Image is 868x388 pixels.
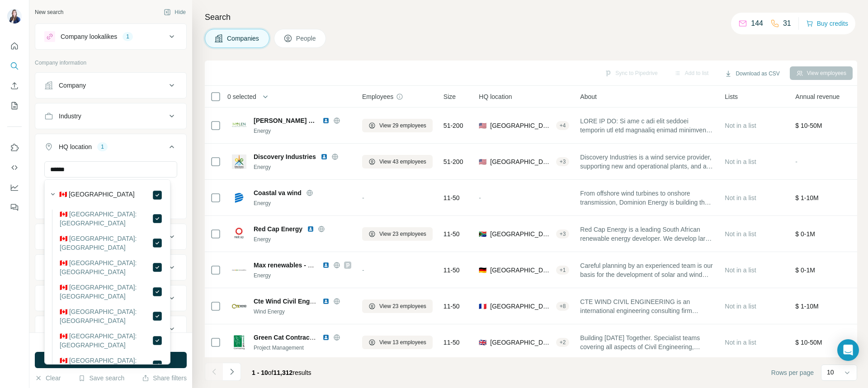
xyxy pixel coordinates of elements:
[60,258,152,276] label: 🇨🇦 [GEOGRAPHIC_DATA]: [GEOGRAPHIC_DATA]
[7,58,22,74] button: Search
[718,67,786,80] button: Download as CSV
[379,302,426,310] span: View 23 employees
[837,339,859,361] div: Open Intercom Messenger
[725,339,756,346] span: Not in a list
[232,263,246,277] img: Logo of Max renewables - GLS Neue Energie
[490,338,552,347] span: [GEOGRAPHIC_DATA], [GEOGRAPHIC_DATA], [GEOGRAPHIC_DATA]
[205,11,857,23] h4: Search
[479,338,486,347] span: 🇬🇧
[227,34,260,43] span: Companies
[580,297,714,315] span: CTE WIND CIVIL ENGINEERING is an international engineering consulting firm specialized in the str...
[795,122,822,129] span: $ 10-50M
[78,374,124,383] button: Save search
[7,38,22,54] button: Quick start
[556,338,570,346] div: + 2
[362,266,364,274] span: -
[795,158,797,165] span: -
[35,136,186,161] button: HQ location1
[254,188,302,197] span: Coastal va wind
[35,257,186,278] button: Employees (size)
[580,333,714,351] span: Building [DATE] Together. Specialist teams covering all aspects of Civil Engineering, Groundworks...
[443,302,460,311] span: 11-50
[725,303,756,310] span: Not in a list
[725,194,756,201] span: Not in a list
[479,157,486,166] span: 🇺🇸
[725,266,756,274] span: Not in a list
[7,179,22,196] button: Dashboard
[97,143,108,151] div: 1
[35,287,186,309] button: Technologies
[580,117,714,135] span: LORE IP DO: Si ame c adi elit seddoei temporin utl etd magnaaliq enimad minimven quisnostr: Exer,...
[254,116,318,125] span: [PERSON_NAME] Services
[795,230,815,238] span: $ 0-1M
[379,122,426,130] span: View 29 employees
[254,334,321,341] span: Green Cat Contracting
[307,225,314,233] img: LinkedIn logo
[580,225,714,243] span: Red Cap Energy is a leading South African renewable energy developer. We develop large scale rene...
[362,336,433,349] button: View 13 employees
[795,303,818,310] span: $ 1-10M
[61,32,117,41] div: Company lookalikes
[232,154,246,169] img: Logo of Discovery Industries
[7,98,22,114] button: My lists
[490,302,552,311] span: [GEOGRAPHIC_DATA], [GEOGRAPHIC_DATA]
[479,266,486,275] span: 🇩🇪
[254,127,351,135] div: Energy
[35,318,186,340] button: Keywords
[725,230,756,238] span: Not in a list
[254,298,335,305] span: Cte Wind Civil Engineering
[771,368,814,377] span: Rows per page
[296,34,317,43] span: People
[274,369,293,376] span: 11,312
[490,229,552,238] span: [GEOGRAPHIC_DATA], [GEOGRAPHIC_DATA]
[35,374,61,383] button: Clear
[254,199,351,207] div: Energy
[556,266,570,274] div: + 1
[362,119,433,132] button: View 29 employees
[479,194,481,201] span: -
[254,262,363,269] span: Max renewables - GLS Neue Energie
[725,92,738,101] span: Lists
[252,369,311,376] span: results
[751,18,763,29] p: 144
[443,193,460,202] span: 11-50
[35,26,186,47] button: Company lookalikes1
[362,227,433,241] button: View 23 employees
[443,92,456,101] span: Size
[254,152,316,161] span: Discovery Industries
[7,9,22,23] img: Avatar
[725,122,756,129] span: Not in a list
[379,338,426,346] span: View 13 employees
[556,158,570,166] div: + 3
[556,122,570,130] div: + 4
[59,112,81,121] div: Industry
[254,344,351,352] div: Project Management
[35,8,63,16] div: New search
[479,229,486,238] span: 🇿🇦
[479,302,486,311] span: 🇫🇷
[60,234,152,252] label: 🇨🇦 [GEOGRAPHIC_DATA]: [GEOGRAPHIC_DATA]
[123,33,133,41] div: 1
[490,157,552,166] span: [GEOGRAPHIC_DATA], [US_STATE]
[252,369,268,376] span: 1 - 10
[232,299,246,313] img: Logo of Cte Wind Civil Engineering
[783,18,791,29] p: 31
[795,92,840,101] span: Annual revenue
[362,299,433,313] button: View 23 employees
[60,356,152,374] label: 🇨🇦 [GEOGRAPHIC_DATA]: [GEOGRAPHIC_DATA]
[379,230,426,238] span: View 23 employees
[60,283,152,301] label: 🇨🇦 [GEOGRAPHIC_DATA]: [GEOGRAPHIC_DATA]
[322,298,330,305] img: LinkedIn logo
[443,338,460,347] span: 11-50
[223,363,241,381] button: Navigate to next page
[59,81,86,90] div: Company
[362,155,433,168] button: View 43 employees
[232,227,246,241] img: Logo of Red Cap Energy
[157,5,192,19] button: Hide
[7,140,22,156] button: Use Surfe on LinkedIn
[580,189,714,207] span: From offshore wind turbines to onshore transmission, Dominion Energy is building the next generat...
[254,163,351,171] div: Energy
[7,159,22,176] button: Use Surfe API
[725,158,756,165] span: Not in a list
[35,352,187,368] button: Run search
